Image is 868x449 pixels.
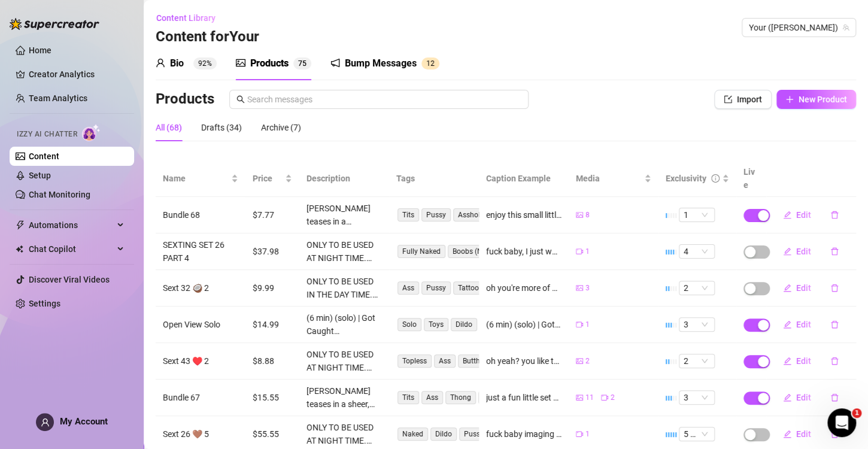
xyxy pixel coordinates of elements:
[16,245,23,253] img: Chat Copilot
[156,380,245,416] td: Bundle 67
[389,160,479,197] th: Tags
[486,245,562,258] div: fuck baby, I just want to feel those balls slap against my pussy
[421,391,443,404] span: Ass
[783,284,791,292] span: edit
[576,211,583,219] span: picture
[430,427,457,441] span: Dildo
[156,28,259,47] h3: Content for Your
[585,283,590,294] span: 3
[29,299,60,308] a: Settings
[821,424,848,444] button: delete
[773,351,821,371] button: Edit
[201,121,242,134] div: Drafts (34)
[16,220,25,230] span: thunderbolt
[684,208,710,222] span: 1
[852,408,861,418] span: 1
[170,56,184,71] div: Bio
[293,57,311,69] sup: 75
[156,90,214,109] h3: Products
[156,343,245,380] td: Sext 43 ♥️ 2
[306,421,382,447] div: ONLY TO BE USED AT NIGHT TIME. [PERSON_NAME] is fully naked, showing off her busty tits and sprea...
[82,124,101,141] img: AI Chatter
[796,247,811,256] span: Edit
[459,427,488,441] span: Pussy
[29,45,51,55] a: Home
[156,197,245,233] td: Bundle 68
[783,430,791,438] span: edit
[245,233,299,270] td: $37.98
[10,18,99,30] img: logo-BBDzfeDw.svg
[776,90,856,109] button: New Product
[261,121,301,134] div: Archive (7)
[302,59,306,68] span: 5
[245,160,299,197] th: Price
[397,318,421,331] span: Solo
[486,391,562,404] div: just a fun little set where I end up playing with myself in this super cute pink body suit
[156,121,182,134] div: All (68)
[421,208,451,222] span: Pussy
[424,318,448,331] span: Toys
[585,319,590,330] span: 1
[799,95,847,104] span: New Product
[156,58,165,68] span: user
[29,190,90,199] a: Chat Monitoring
[193,57,217,69] sup: 92%
[796,210,811,220] span: Edit
[830,284,839,292] span: delete
[236,58,245,68] span: picture
[821,205,848,224] button: delete
[796,429,811,439] span: Edit
[29,151,59,161] a: Content
[478,391,523,404] span: High Heels
[783,393,791,402] span: edit
[306,202,382,228] div: [PERSON_NAME] teases in a [PERSON_NAME] halter top, pulling it up to flash her perky tits and har...
[29,171,51,180] a: Setup
[821,388,848,407] button: delete
[773,278,821,298] button: Edit
[397,354,432,368] span: Topless
[830,357,839,365] span: delete
[576,321,583,328] span: video-camera
[486,281,562,295] div: oh you're more of an ass man? so do you like this position better where you can get all the views...
[253,172,283,185] span: Price
[245,197,299,233] td: $7.77
[576,430,583,438] span: video-camera
[585,246,590,257] span: 1
[397,391,419,404] span: Tits
[773,205,821,224] button: Edit
[426,59,430,68] span: 1
[397,208,419,222] span: Tits
[684,427,710,441] span: 5 🔥
[421,57,439,69] sup: 12
[684,281,710,295] span: 2
[451,318,477,331] span: Dildo
[830,247,839,256] span: delete
[724,95,732,104] span: import
[773,388,821,407] button: Edit
[156,8,225,28] button: Content Library
[29,239,114,259] span: Chat Copilot
[298,59,302,68] span: 7
[397,281,419,295] span: Ass
[783,247,791,256] span: edit
[156,160,245,197] th: Name
[421,281,451,295] span: Pussy
[714,90,772,109] button: Import
[830,393,839,402] span: delete
[156,307,245,343] td: Open View Solo
[827,408,856,437] iframe: Intercom live chat
[830,211,839,219] span: delete
[783,320,791,329] span: edit
[783,211,791,219] span: edit
[796,320,811,329] span: Edit
[41,418,50,427] span: user
[345,56,417,71] div: Bump Messages
[684,245,710,258] span: 4
[250,56,289,71] div: Products
[29,216,114,235] span: Automations
[156,270,245,307] td: Sext 32 🥥 2
[576,248,583,255] span: video-camera
[486,354,562,368] div: oh yeah? you like the way I spread my cheeks for you baby, don't you just want to bury your face ...
[585,210,590,221] span: 8
[486,208,562,222] div: enjoy this small little set from the other day when i was having fun playing dressup in my closet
